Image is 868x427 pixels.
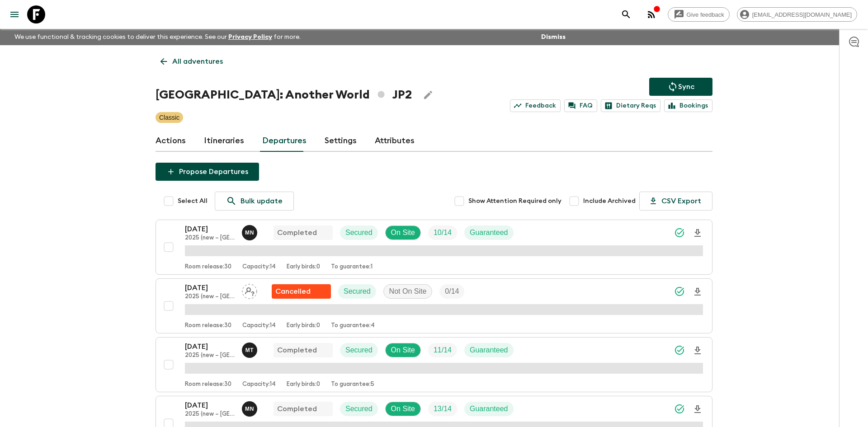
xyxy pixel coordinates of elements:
[468,197,561,206] span: Show Attention Required only
[331,381,374,388] p: To guarantee: 5
[277,404,317,414] p: Completed
[601,99,660,112] a: Dietary Reqs
[428,402,457,416] div: Trip Fill
[185,381,231,388] p: Room release: 30
[510,99,561,112] a: Feedback
[674,345,685,356] svg: Synced Successfully
[385,225,421,240] div: On Site
[434,404,452,414] p: 13 / 14
[564,99,597,112] a: FAQ
[692,404,703,415] svg: Download Onboarding
[617,5,635,23] button: search adventures
[419,86,437,104] button: Edit Adventure Title
[277,345,317,356] p: Completed
[156,86,412,104] h1: [GEOGRAPHIC_DATA]: Another World JP2
[159,113,179,122] p: Classic
[682,11,729,18] span: Give feedback
[340,402,378,416] div: Secured
[375,130,415,152] a: Attributes
[228,34,272,40] a: Privacy Policy
[678,81,694,92] p: Sync
[385,402,421,416] div: On Site
[331,322,375,329] p: To guarantee: 4
[156,130,186,152] a: Actions
[172,56,223,67] p: All adventures
[185,224,235,235] p: [DATE]
[470,345,508,356] p: Guaranteed
[345,227,373,238] p: Secured
[439,284,464,299] div: Trip Fill
[241,196,283,206] p: Bulk update
[345,345,373,356] p: Secured
[185,282,235,293] p: [DATE]
[692,286,703,297] svg: Download Onboarding
[185,293,235,300] p: 2025 (new – [GEOGRAPHIC_DATA])
[325,130,357,152] a: Settings
[215,192,294,211] a: Bulk update
[674,404,685,414] svg: Synced Successfully
[692,345,703,356] svg: Download Onboarding
[737,7,857,22] div: [EMAIL_ADDRESS][DOMAIN_NAME]
[185,322,231,329] p: Room release: 30
[156,163,259,181] button: Propose Departures
[185,411,235,418] p: 2025 (new – [GEOGRAPHIC_DATA])
[287,322,320,329] p: Early birds: 0
[287,263,320,271] p: Early birds: 0
[345,404,373,414] p: Secured
[639,192,712,211] button: CSV Export
[185,341,235,352] p: [DATE]
[242,345,259,352] span: Mariko Takehana
[242,381,276,388] p: Capacity: 14
[185,400,235,411] p: [DATE]
[383,284,433,299] div: Not On Site
[272,284,331,299] div: Flash Pack cancellation
[674,286,685,297] svg: Synced Successfully
[5,5,24,23] button: menu
[156,278,712,333] button: [DATE]2025 (new – [GEOGRAPHIC_DATA])Assign pack leaderFlash Pack cancellationSecuredNot On SiteTr...
[340,343,378,357] div: Secured
[178,197,208,206] span: Select All
[204,130,244,152] a: Itineraries
[539,31,568,43] button: Dismiss
[668,7,730,22] a: Give feedback
[428,225,457,240] div: Trip Fill
[262,130,307,152] a: Departures
[470,227,508,238] p: Guaranteed
[344,286,371,297] p: Secured
[583,197,636,206] span: Include Archived
[185,235,235,242] p: 2025 (new – [GEOGRAPHIC_DATA])
[156,337,712,392] button: [DATE]2025 (new – [GEOGRAPHIC_DATA])Mariko Takehana CompletedSecuredOn SiteTrip FillGuaranteedRoo...
[428,343,457,357] div: Trip Fill
[185,352,235,359] p: 2025 (new – [GEOGRAPHIC_DATA])
[664,99,712,112] a: Bookings
[156,220,712,275] button: [DATE]2025 (new – [GEOGRAPHIC_DATA])Maho NagaredaCompletedSecuredOn SiteTrip FillGuaranteedRoom r...
[391,404,415,414] p: On Site
[338,284,376,299] div: Secured
[389,286,427,297] p: Not On Site
[331,263,373,271] p: To guarantee: 1
[649,78,712,96] button: Sync adventure departures to the booking engine
[242,404,259,411] span: Maho Nagareda
[185,263,231,271] p: Room release: 30
[434,227,452,238] p: 10 / 14
[470,404,508,414] p: Guaranteed
[434,345,452,356] p: 11 / 14
[747,11,857,18] span: [EMAIL_ADDRESS][DOMAIN_NAME]
[11,29,304,45] p: We use functional & tracking cookies to deliver this experience. See our for more.
[242,228,259,235] span: Maho Nagareda
[275,286,311,297] p: Cancelled
[242,322,276,329] p: Capacity: 14
[391,345,415,356] p: On Site
[287,381,320,388] p: Early birds: 0
[242,286,257,294] span: Assign pack leader
[242,263,276,271] p: Capacity: 14
[385,343,421,357] div: On Site
[391,227,415,238] p: On Site
[692,228,703,239] svg: Download Onboarding
[340,225,378,240] div: Secured
[277,227,317,238] p: Completed
[156,52,228,70] a: All adventures
[674,227,685,238] svg: Synced Successfully
[445,286,459,297] p: 0 / 14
